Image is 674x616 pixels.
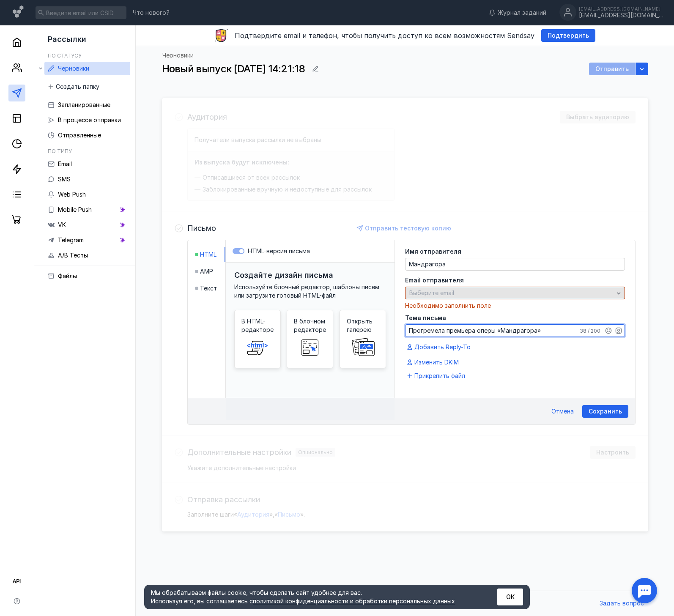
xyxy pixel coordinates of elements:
[58,65,89,72] span: Черновики
[580,328,600,334] div: 38 / 200
[409,289,454,296] span: Выберите email
[200,250,216,259] span: HTML
[44,129,130,142] a: Отправленные
[58,272,77,279] span: Файлы
[200,267,213,276] span: AMP
[44,249,130,262] a: A/B Тесты
[187,224,216,233] h4: Письмо
[162,52,194,58] a: Черновики
[58,131,101,139] span: Отправленные
[405,315,446,321] span: Тема письма
[405,371,469,381] button: Прикрепить файл
[58,191,86,198] span: Web Push
[44,62,130,75] a: Черновики
[48,52,82,59] h5: По статусу
[58,101,110,108] span: Запланированные
[589,408,622,415] span: Сохранить
[294,317,326,334] span: В блочном редакторе
[235,31,534,40] span: Подтвердите email и телефон, чтобы получить доступ ко всем возможностям Sendsay
[151,589,477,605] div: Мы обрабатываем файлы cookie, чтобы сделать сайт удобнее для вас. Используя его, вы соглашаетесь c
[582,405,628,418] button: Сохранить
[600,600,644,607] span: Задать вопрос
[405,301,625,310] div: Необходимо заполнить поле
[241,317,274,334] span: В HTML-редакторе
[405,342,474,352] button: Добавить Reply-To
[595,597,648,610] button: Задать вопрос
[548,32,589,39] span: Подтвердить
[44,233,130,247] a: Telegram
[541,29,595,42] button: Подтвердить
[44,80,104,93] button: Создать папку
[129,10,174,16] a: Что нового?
[234,271,333,279] h3: Создайте дизайн письма
[44,98,130,112] a: Запланированные
[485,8,551,17] a: Журнал заданий
[58,221,66,228] span: VK
[414,372,465,380] span: Прикрепить файл
[248,247,310,255] span: HTML-версия письма
[44,269,130,283] a: Файлы
[497,589,523,605] button: ОК
[414,343,471,351] span: Добавить Reply-To
[414,358,459,367] span: Изменить DKIM
[48,35,86,44] span: Рассылки
[200,284,217,293] span: Текст
[405,258,625,270] textarea: Мандрагора
[579,6,663,11] div: [EMAIL_ADDRESS][DOMAIN_NAME]
[58,160,72,167] span: Email
[44,172,130,186] a: SMS
[405,249,461,255] span: Имя отправителя
[44,113,130,127] a: В процессе отправки
[44,157,130,171] a: Email
[58,206,92,213] span: Mobile Push
[579,12,663,19] div: [EMAIL_ADDRESS][DOMAIN_NAME]
[405,277,464,283] span: Email отправителя
[48,148,72,154] h5: По типу
[36,6,126,19] input: Введите email или CSID
[44,203,130,216] a: Mobile Push
[498,8,546,17] span: Журнал заданий
[162,63,305,75] span: Новый выпуск [DATE] 14:21:18
[405,287,625,299] button: Выберите email
[58,175,71,183] span: SMS
[347,317,379,334] span: Открыть галерею
[547,405,578,418] button: Отмена
[56,83,99,90] span: Создать папку
[133,10,170,16] span: Что нового?
[58,116,121,123] span: В процессе отправки
[44,218,130,232] a: VK
[253,597,455,605] a: политикой конфиденциальности и обработки персональных данных
[44,188,130,201] a: Web Push
[58,236,84,244] span: Telegram
[551,408,574,415] span: Отмена
[58,252,88,259] span: A/B Тесты
[405,325,625,337] textarea: Прогремела премьера оперы «Мандрагора»
[405,357,462,367] button: Изменить DKIM
[234,283,379,299] span: Используйте блочный редактор, шаблоны писем или загрузите готовый HTML-файл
